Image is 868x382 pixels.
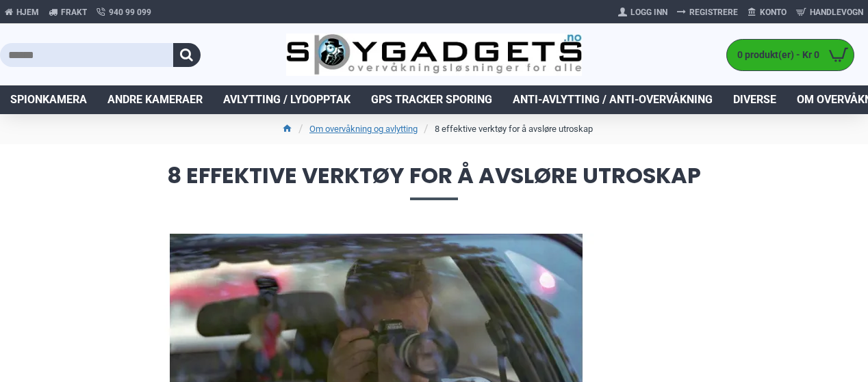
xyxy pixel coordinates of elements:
span: Anti-avlytting / Anti-overvåkning [513,92,713,108]
a: Andre kameraer [97,85,213,114]
a: Konto [743,1,791,23]
a: Anti-avlytting / Anti-overvåkning [502,85,723,114]
span: 8 effektive verktøy for å avsløre utroskap [14,165,854,200]
a: Registrere [672,1,743,23]
span: Logg Inn [630,6,667,18]
span: Spionkamera [10,92,87,108]
span: Avlytting / Lydopptak [223,92,350,108]
a: GPS Tracker Sporing [361,85,502,114]
span: Andre kameraer [107,92,203,108]
a: Avlytting / Lydopptak [213,85,361,114]
span: Registrere [689,6,738,18]
a: 0 produkt(er) - Kr 0 [727,40,854,70]
span: 940 99 099 [109,6,151,18]
span: GPS Tracker Sporing [371,92,492,108]
span: Diverse [733,92,776,108]
a: Diverse [723,85,787,114]
span: Handlevogn [810,6,863,18]
a: Om overvåkning og avlytting [309,122,418,136]
span: 0 produkt(er) - Kr 0 [727,48,823,62]
a: Logg Inn [613,1,672,23]
span: Hjem [16,6,39,18]
a: Handlevogn [791,1,868,23]
span: Frakt [61,6,87,18]
img: SpyGadgets.no [286,33,581,76]
span: Konto [760,6,787,18]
